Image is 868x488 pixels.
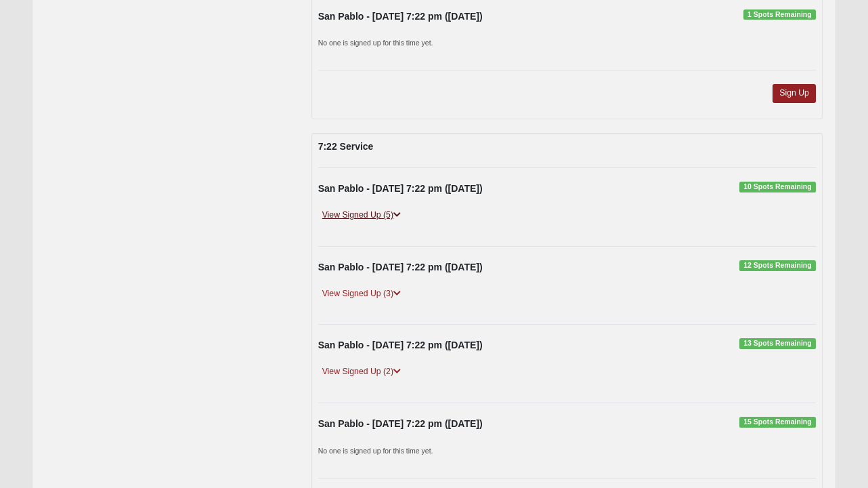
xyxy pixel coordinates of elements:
[739,338,816,349] span: 13 Spots Remaining
[739,260,816,271] span: 12 Spots Remaining
[318,11,483,22] strong: San Pablo - [DATE] 7:22 pm ([DATE])
[318,141,374,152] strong: 7:22 Service
[318,183,483,194] strong: San Pablo - [DATE] 7:22 pm ([DATE])
[318,287,405,301] a: View Signed Up (3)
[318,365,405,379] a: View Signed Up (2)
[773,84,816,102] a: Sign Up
[739,182,816,192] span: 10 Spots Remaining
[318,340,483,350] strong: San Pablo - [DATE] 7:22 pm ([DATE])
[318,418,483,429] strong: San Pablo - [DATE] 7:22 pm ([DATE])
[318,262,483,272] strong: San Pablo - [DATE] 7:22 pm ([DATE])
[318,39,433,47] small: No one is signed up for this time yet.
[743,9,816,20] span: 1 Spots Remaining
[318,208,405,222] a: View Signed Up (5)
[739,417,816,428] span: 15 Spots Remaining
[318,447,433,455] small: No one is signed up for this time yet.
